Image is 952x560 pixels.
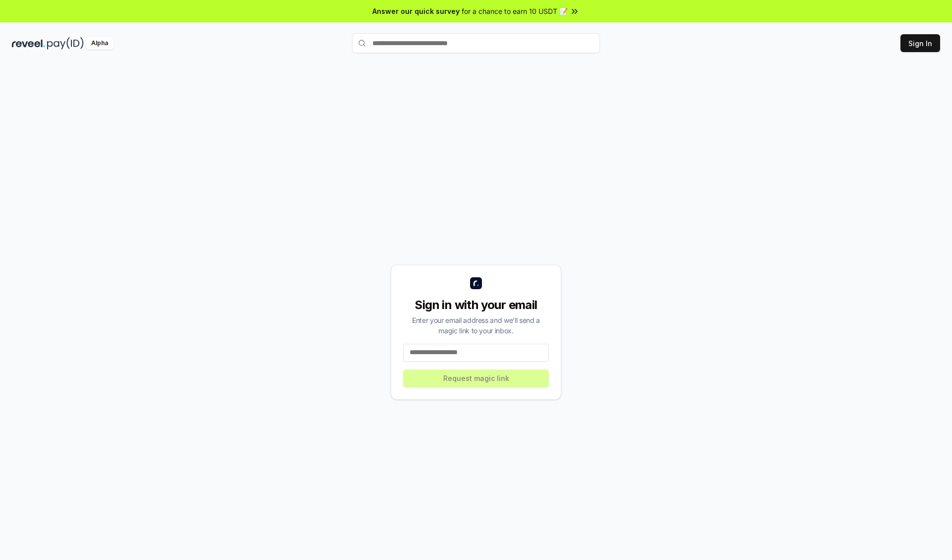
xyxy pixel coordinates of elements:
div: Alpha [86,37,114,50]
div: Enter your email address and we’ll send a magic link to your inbox. [403,315,549,336]
img: pay_id [47,37,84,50]
img: reveel_dark [12,37,45,50]
span: Answer our quick survey [372,6,460,16]
button: Sign In [900,34,940,52]
img: logo_small [470,277,482,289]
div: Sign in with your email [403,297,549,313]
span: for a chance to earn 10 USDT 📝 [462,6,568,16]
